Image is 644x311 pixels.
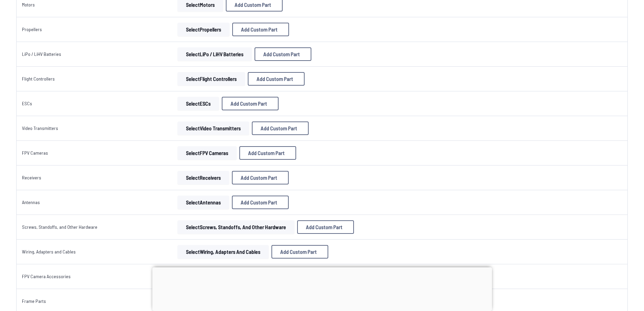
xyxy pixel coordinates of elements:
[252,121,309,135] button: Add Custom Part
[280,249,317,254] span: Add Custom Part
[297,220,354,234] button: Add Custom Part
[248,72,305,86] button: Add Custom Part
[22,175,41,180] a: Receivers
[176,171,231,184] a: SelectReceivers
[22,273,71,279] a: FPV Camera Accessories
[231,101,267,106] span: Add Custom Part
[177,97,219,110] button: SelectESCs
[22,101,32,106] a: ESCs
[22,125,58,131] a: Video Transmitters
[177,47,252,61] button: SelectLiPo / LiHV Batteries
[222,97,279,110] button: Add Custom Part
[177,245,269,259] button: SelectWiring, Adapters and Cables
[239,146,296,160] button: Add Custom Part
[177,121,249,135] button: SelectVideo Transmitters
[152,267,492,309] iframe: Advertisement
[232,23,289,36] button: Add Custom Part
[176,245,270,259] a: SelectWiring, Adapters and Cables
[177,23,230,36] button: SelectPropellers
[22,199,40,205] a: Antennas
[176,220,296,234] a: SelectScrews, Standoffs, and Other Hardware
[176,23,231,36] a: SelectPropellers
[176,121,251,135] a: SelectVideo Transmitters
[176,47,253,61] a: SelectLiPo / LiHV Batteries
[255,47,311,61] button: Add Custom Part
[22,76,55,82] a: Flight Controllers
[22,249,76,254] a: Wiring, Adapters and Cables
[257,76,293,82] span: Add Custom Part
[177,146,237,160] button: SelectFPV Cameras
[177,196,229,209] button: SelectAntennas
[177,171,229,184] button: SelectReceivers
[22,298,46,304] a: Frame Parts
[235,2,271,7] span: Add Custom Part
[248,150,285,156] span: Add Custom Part
[232,196,289,209] button: Add Custom Part
[177,72,245,86] button: SelectFlight Controllers
[261,126,297,131] span: Add Custom Part
[241,175,277,180] span: Add Custom Part
[22,26,42,32] a: Propellers
[22,51,61,57] a: LiPo / LiHV Batteries
[232,171,289,184] button: Add Custom Part
[176,146,238,160] a: SelectFPV Cameras
[176,97,220,110] a: SelectESCs
[263,51,300,57] span: Add Custom Part
[177,220,294,234] button: SelectScrews, Standoffs, and Other Hardware
[176,196,231,209] a: SelectAntennas
[22,2,35,7] a: Motors
[306,224,342,230] span: Add Custom Part
[241,27,278,32] span: Add Custom Part
[176,72,246,86] a: SelectFlight Controllers
[271,245,328,259] button: Add Custom Part
[22,150,48,156] a: FPV Cameras
[241,200,277,205] span: Add Custom Part
[22,224,97,230] a: Screws, Standoffs, and Other Hardware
